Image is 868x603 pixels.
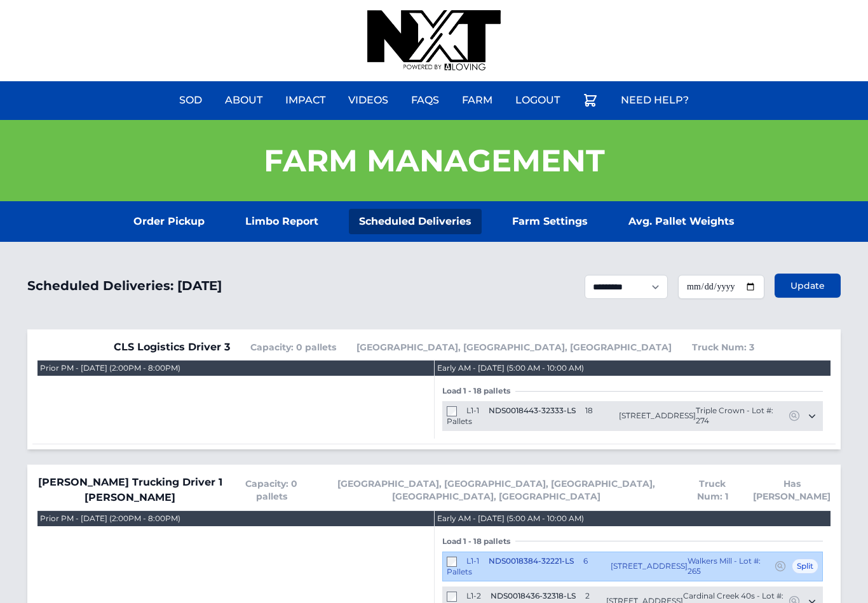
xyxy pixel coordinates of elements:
span: NDS0018443-32333-LS [489,406,576,415]
a: Farm Settings [502,209,598,234]
div: Early AM - [DATE] (5:00 AM - 10:00 AM) [437,363,584,373]
span: 18 Pallets [447,406,593,426]
span: NDS0018384-32221-LS [489,556,574,566]
span: 6 Pallets [447,556,588,576]
span: Load 1 - 18 pallets [442,536,515,547]
a: About [217,85,270,116]
div: Prior PM - [DATE] (2:00PM - 8:00PM) [40,514,180,524]
span: [PERSON_NAME] Trucking Driver 1 [PERSON_NAME] [37,475,222,505]
h1: Scheduled Deliveries: [DATE] [27,277,222,295]
span: Split [792,559,818,574]
span: Truck Num: 3 [692,341,754,354]
a: Impact [278,85,333,116]
a: Videos [341,85,396,116]
a: Farm [454,85,500,116]
a: Avg. Pallet Weights [618,209,745,234]
a: FAQs [403,85,447,116]
a: Limbo Report [235,209,329,234]
span: Capacity: 0 pallets [243,477,300,503]
span: Update [790,279,825,292]
span: Has [PERSON_NAME] [753,477,831,503]
span: L1-1 [466,556,479,566]
span: [STREET_ADDRESS] [611,561,688,571]
span: Triple Crown - Lot #: 274 [696,406,788,426]
span: CLS Logistics Driver 3 [114,340,230,355]
span: [GEOGRAPHIC_DATA], [GEOGRAPHIC_DATA], [GEOGRAPHIC_DATA], [GEOGRAPHIC_DATA], [GEOGRAPHIC_DATA] [320,477,672,503]
a: Scheduled Deliveries [349,209,482,234]
span: L1-1 [466,406,479,415]
a: Sod [172,85,210,116]
span: Truck Num: 1 [693,477,733,503]
div: Early AM - [DATE] (5:00 AM - 10:00 AM) [437,514,584,524]
a: Logout [508,85,567,116]
span: [STREET_ADDRESS] [619,411,696,421]
span: Capacity: 0 pallets [250,341,336,354]
img: nextdaysod.com Logo [367,10,501,71]
span: [GEOGRAPHIC_DATA], [GEOGRAPHIC_DATA], [GEOGRAPHIC_DATA] [356,341,672,354]
span: Load 1 - 18 pallets [442,386,515,396]
a: Order Pickup [123,209,215,234]
h1: Farm Management [264,145,605,176]
button: Update [775,274,841,298]
div: Prior PM - [DATE] (2:00PM - 8:00PM) [40,363,180,373]
span: L1-2 [466,591,481,600]
span: NDS0018436-32318-LS [491,591,576,600]
span: Walkers Mill - Lot #: 265 [688,556,774,576]
a: Need Help? [613,85,696,116]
